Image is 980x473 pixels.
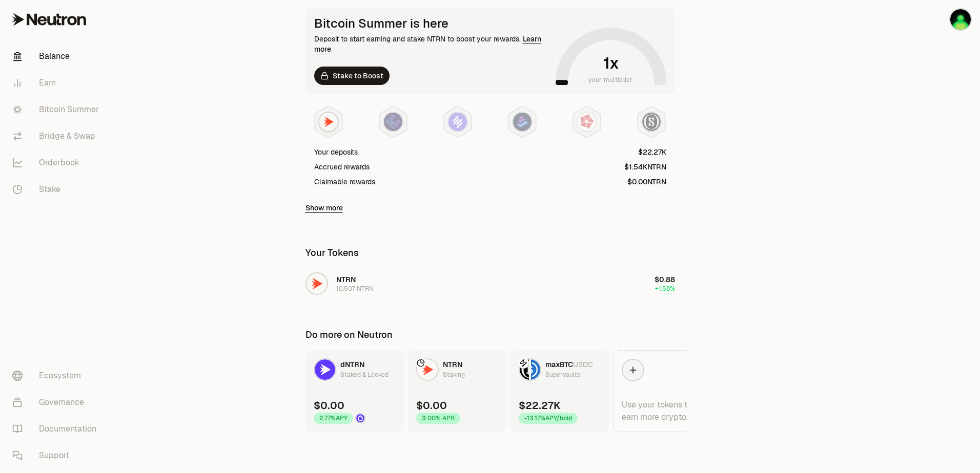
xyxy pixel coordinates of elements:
span: NTRN [336,275,356,284]
a: maxBTC LogoUSDC LogomaxBTCUSDCSupervaults$22.27K-13.17%APY/hold [511,350,609,432]
div: Do more on Neutron [305,328,393,342]
div: $0.00 [416,398,447,413]
a: Show more [305,203,343,213]
div: Your Tokens [305,246,359,260]
a: NTRN LogoNTRNStaking$0.003.00% APR [408,350,506,432]
div: $22.27K [519,398,560,413]
a: Orderbook [4,149,111,176]
img: NTRN [319,113,338,131]
span: your multiplier [588,75,633,85]
span: maxBTC [545,360,573,369]
img: NTRN Logo [307,273,327,294]
img: dNTRN Logo [315,359,335,380]
img: NTRN Logo [417,359,438,380]
img: Drop [356,414,364,422]
div: Supervaults [545,370,580,380]
div: $0.00 [314,398,344,413]
span: $0.88 [655,275,675,284]
a: Stake [4,176,111,203]
div: Claimable rewards [314,177,375,187]
a: dNTRN LogodNTRNStaked & Locked$0.002.77%APYDrop [305,350,404,432]
div: Staking [443,370,465,380]
div: Your deposits [314,147,358,157]
span: dNTRN [340,360,364,369]
div: Deposit to start earning and stake NTRN to boost your rewards. [314,34,552,54]
span: NTRN [443,360,462,369]
img: USDC Logo [531,359,540,380]
span: +1.58% [655,285,675,293]
img: Mars Fragments [578,113,596,131]
img: Structured Points [642,113,661,131]
div: Bitcoin Summer is here [314,16,552,31]
img: EtherFi Points [384,113,402,131]
img: KO [950,9,971,30]
a: Use your tokens to earn more crypto. [613,350,711,432]
a: Documentation [4,416,111,442]
a: Bitcoin Summer [4,96,111,123]
div: Use your tokens to earn more crypto. [622,399,703,423]
button: NTRN LogoNTRN10.507 NTRN$0.88+1.58% [299,268,681,299]
a: Ecosystem [4,362,111,389]
a: Governance [4,389,111,416]
div: Staked & Locked [340,370,389,380]
a: Support [4,442,111,469]
img: maxBTC Logo [520,359,529,380]
div: 10.507 NTRN [336,285,374,293]
img: Bedrock Diamonds [513,113,532,131]
img: Solv Points [448,113,467,131]
span: USDC [573,360,593,369]
a: Balance [4,43,111,70]
div: 3.00% APR [416,413,460,424]
a: Stake to Boost [314,67,390,85]
div: Accrued rewards [314,162,370,172]
div: 2.77% APY [314,413,353,424]
div: -13.17% APY/hold [519,413,578,424]
a: Bridge & Swap [4,123,111,149]
a: Earn [4,70,111,96]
